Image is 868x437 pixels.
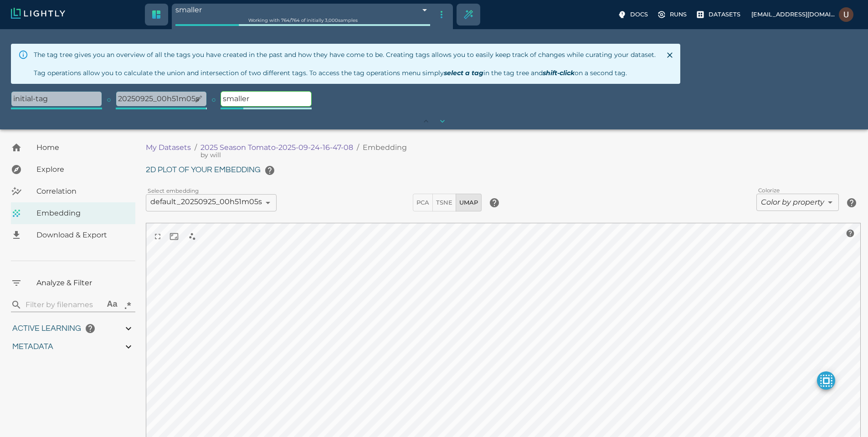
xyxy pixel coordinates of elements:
a: Embedding [11,202,135,224]
button: help [81,319,99,338]
button: reset and recenter camera [166,228,182,245]
label: [EMAIL_ADDRESS][DOMAIN_NAME]Usman Khan [748,5,857,25]
span: Analyze & Filter [36,278,128,288]
h6: 2D plot of your embedding [146,161,861,180]
button: view in fullscreen [149,228,166,245]
button: help [485,194,503,212]
div: Aa [107,299,118,310]
button: help [843,226,857,240]
label: Select embedding [148,187,199,195]
span: PCA [416,197,429,208]
div: dimensionality reduction method [413,194,482,211]
li: / [357,142,359,153]
div: Create selection [457,4,479,26]
span: Embedding [36,208,128,219]
input: search [26,298,101,312]
a: Correlation [11,180,135,202]
button: TSNE [432,194,456,211]
a: 2025 Season Tomato-2025-09-24-16-47-08 [200,142,353,153]
div: Active Learninghelp [11,319,135,338]
p: initial-tag [11,92,102,106]
span: Metadata [12,343,53,351]
a: Switch to crop dataset [145,4,167,26]
span: Download & Export [36,230,128,241]
a: Home [11,137,135,159]
button: UMAP [456,194,482,211]
li: / [195,142,197,153]
i: Color by property [761,198,824,206]
button: PCA [413,194,433,211]
div: Metadata [11,338,135,356]
span: Home [36,142,128,153]
span: Working with 764 / 764 of initially 3,000 samples [248,17,358,23]
p: Embedding [363,142,407,153]
img: Lightly [11,8,65,19]
label: Docs [616,7,652,22]
span: TSNE [436,197,452,208]
div: default_20250925_00h51m05s [146,194,277,211]
span: default_20250925_00h51m05s [150,197,262,206]
p: 20250925_00h51m05s [116,92,206,106]
button: help [261,161,279,180]
a: My Datasets [146,142,191,153]
label: Runs [655,7,690,22]
i: select a tag [444,69,483,77]
p: smaller [221,92,311,106]
button: Close [663,48,677,62]
label: Colorize [758,186,780,194]
img: Usman Khan [839,7,853,22]
span: UMAP [459,197,478,208]
p: Docs [630,10,648,19]
nav: explore, analyze, sample, metadata, embedding, correlations label, download your dataset [11,137,135,246]
div: smaller [175,4,431,16]
div: The tag tree gives you an overview of all the tags you have created in the past and how they have... [34,50,656,77]
nav: breadcrumb [146,142,617,153]
button: Aa [104,297,120,313]
button: help [842,194,861,212]
button: make selected active [817,371,835,390]
label: Datasets [694,7,744,22]
span: Correlation [36,186,128,197]
p: Runs [670,10,687,19]
button: show whole tag tree [434,113,451,129]
a: Download & Export [11,224,135,246]
p: Datasets [709,10,740,19]
button: Hide tag tree [434,7,449,22]
a: Explore [11,159,135,180]
i: shift-click [543,69,575,77]
p: [EMAIL_ADDRESS][DOMAIN_NAME] [751,10,835,19]
span: will (Aigen) [200,150,221,159]
span: Explore [36,164,128,175]
span: Active Learning [12,324,81,333]
div: Color by property [756,194,839,211]
div: select nearest neighbors when clicking [182,226,202,247]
